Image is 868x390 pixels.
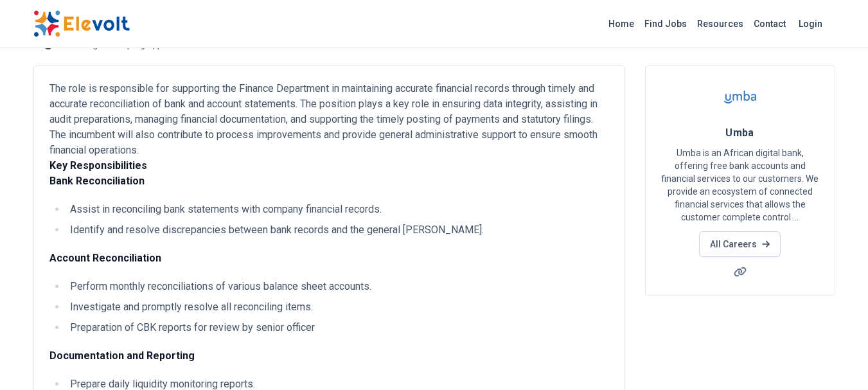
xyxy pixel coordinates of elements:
[66,222,608,238] li: Identify and resolve discrepancies between bank records and the general [PERSON_NAME].
[66,299,608,315] li: Investigate and promptly resolve all reconciling items.
[66,279,608,294] li: Perform monthly reconciliations of various balance sheet accounts.
[725,127,754,139] span: Umba
[33,10,130,37] img: Elevolt
[105,41,193,49] p: - Accepting Applications
[49,81,608,189] p: The role is responsible for supporting the Finance Department in maintaining accurate financial r...
[661,146,819,224] p: Umba is an African digital bank, offering free bank accounts and financial services to our custom...
[55,41,102,49] span: 10 hours ago
[49,252,161,264] strong: Account Reconciliation
[748,13,791,34] a: Contact
[66,320,608,335] li: Preparation of CBK reports for review by senior officer
[699,231,781,257] a: All Careers
[49,175,145,187] strong: Bank Reconciliation
[639,13,692,34] a: Find Jobs
[49,350,195,362] strong: Documentation and Reporting
[791,11,830,37] a: Login
[66,202,608,217] li: Assist in reconciling bank statements with company financial records.
[804,328,868,390] iframe: Chat Widget
[692,13,748,34] a: Resources
[49,159,147,172] strong: Key Responsibilities
[724,81,756,113] img: Umba
[603,13,639,34] a: Home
